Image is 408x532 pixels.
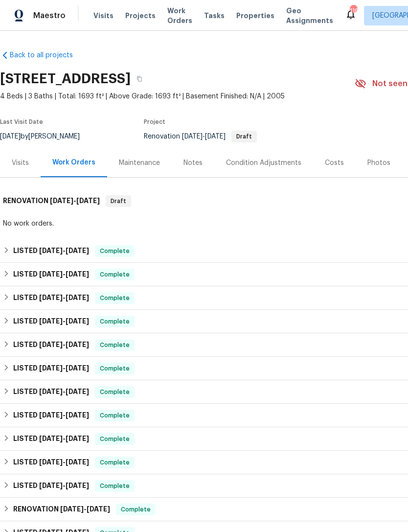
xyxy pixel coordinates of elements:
span: Geo Assignments [286,6,333,25]
span: Renovation [144,133,257,140]
span: - [39,459,89,465]
span: - [39,294,89,301]
span: Project [144,119,165,125]
span: [DATE] [39,294,63,301]
div: Work Orders [52,158,95,167]
span: - [39,482,89,489]
span: Work Orders [167,6,192,25]
span: Complete [96,364,134,373]
span: [DATE] [39,482,63,489]
span: - [39,365,89,371]
span: Complete [96,270,134,279]
span: [DATE] [66,435,89,442]
span: - [39,271,89,278]
span: [DATE] [66,341,89,348]
div: Notes [183,158,203,168]
span: - [50,197,100,204]
span: Complete [96,293,134,303]
span: [DATE] [66,388,89,395]
span: [DATE] [66,412,89,418]
button: Copy Address [131,70,148,88]
span: [DATE] [66,247,89,254]
span: [DATE] [87,506,110,512]
span: Complete [96,411,134,420]
span: [DATE] [182,133,203,140]
span: Projects [125,11,156,21]
span: Draft [232,134,256,139]
span: [DATE] [39,365,63,371]
div: Photos [367,158,390,168]
span: - [39,318,89,324]
h6: LISTED [13,410,89,421]
h6: LISTED [13,245,89,257]
span: Tasks [204,12,225,19]
span: [DATE] [66,482,89,489]
span: Complete [96,458,134,467]
h6: LISTED [13,316,89,327]
span: - [60,506,110,512]
h6: RENOVATION [13,504,110,515]
span: [DATE] [66,271,89,278]
span: Properties [236,11,274,21]
span: [DATE] [39,459,63,465]
span: Complete [96,340,134,350]
span: [DATE] [39,388,63,395]
h6: LISTED [13,269,89,280]
span: Complete [96,481,134,491]
span: - [39,247,89,254]
span: [DATE] [50,197,73,204]
span: - [39,412,89,418]
span: [DATE] [66,365,89,371]
span: [DATE] [205,133,226,140]
span: Complete [117,505,155,514]
span: [DATE] [66,459,89,465]
span: [DATE] [39,435,63,442]
span: Complete [96,246,134,256]
div: Maintenance [119,158,160,168]
span: [DATE] [60,506,84,512]
div: 116 [350,6,357,16]
span: - [39,388,89,395]
span: Draft [107,196,130,206]
div: Condition Adjustments [226,158,301,168]
span: [DATE] [39,271,63,278]
h6: RENOVATION [3,195,100,207]
span: Maestro [33,11,66,21]
span: - [39,341,89,348]
span: [DATE] [39,318,63,324]
span: Complete [96,387,134,397]
span: Complete [96,317,134,326]
span: [DATE] [66,294,89,301]
h6: LISTED [13,457,89,468]
h6: LISTED [13,386,89,398]
h6: LISTED [13,433,89,445]
h6: LISTED [13,292,89,304]
span: - [182,133,226,140]
div: Costs [325,158,344,168]
h6: LISTED [13,480,89,492]
span: [DATE] [39,412,63,418]
h6: LISTED [13,339,89,351]
span: [DATE] [39,247,63,254]
span: [DATE] [39,341,63,348]
span: Complete [96,434,134,444]
div: Visits [12,158,29,168]
span: - [39,435,89,442]
span: Visits [93,11,113,21]
span: [DATE] [76,197,100,204]
h6: LISTED [13,363,89,374]
span: [DATE] [66,318,89,324]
